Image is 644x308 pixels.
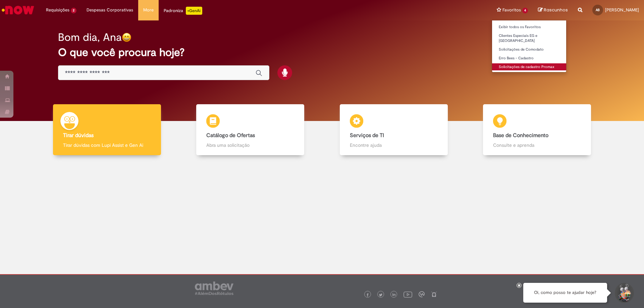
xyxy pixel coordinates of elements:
a: Catálogo de Ofertas Abra uma solicitação [179,104,322,156]
b: Tirar dúvidas [63,132,94,139]
span: Favoritos [502,7,521,13]
span: AB [596,8,600,12]
a: Solicitações de cadastro Promax [492,63,566,71]
a: Solicitações de Comodato [492,46,566,53]
a: Clientes Especiais EG e [GEOGRAPHIC_DATA] [492,32,566,45]
img: logo_footer_workplace.png [419,291,425,297]
img: logo_footer_facebook.png [366,293,369,297]
span: Rascunhos [544,7,568,13]
p: Tirar dúvidas com Lupi Assist e Gen Ai [63,142,151,148]
b: Serviços de TI [350,132,384,139]
span: [PERSON_NAME] [605,7,639,13]
img: happy-face.png [122,33,131,42]
span: More [143,7,154,13]
p: +GenAi [186,7,202,15]
p: Consulte e aprenda [493,142,581,148]
ul: Favoritos [492,20,567,72]
img: logo_footer_linkedin.png [392,293,396,297]
h2: O que você procura hoje? [58,47,586,58]
h2: Bom dia, Ana [58,32,122,43]
a: Rascunhos [538,7,568,13]
span: 4 [522,8,528,13]
img: ServiceNow [1,3,35,17]
div: Oi, como posso te ajudar hoje? [523,283,607,303]
a: Exibir todos os Favoritos [492,23,566,31]
a: Base de Conhecimento Consulte e aprenda [466,104,609,156]
span: 2 [71,8,76,13]
img: logo_footer_youtube.png [404,290,412,299]
span: Despesas Corporativas [87,7,133,13]
b: Catálogo de Ofertas [206,132,255,139]
a: Tirar dúvidas Tirar dúvidas com Lupi Assist e Gen Ai [35,104,179,156]
b: Base de Conhecimento [493,132,548,139]
p: Encontre ajuda [350,142,438,148]
a: Erro Bees - Cadastro [492,55,566,62]
button: Iniciar Conversa de Suporte [614,283,634,303]
p: Abra uma solicitação [206,142,294,148]
span: Requisições [46,7,69,13]
div: Padroniza [164,7,202,15]
img: logo_footer_naosei.png [431,291,437,297]
img: logo_footer_twitter.png [379,293,382,297]
img: logo_footer_ambev_rotulo_gray.png [195,282,233,295]
a: Serviços de TI Encontre ajuda [322,104,466,156]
